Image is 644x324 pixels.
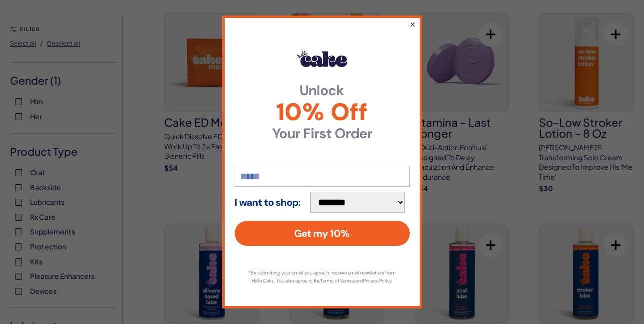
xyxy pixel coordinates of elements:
img: Hello Cake [297,51,347,67]
span: 10% Off [235,100,410,124]
strong: I want to shop: [235,197,301,208]
a: Privacy Policy [363,277,391,284]
button: × [409,18,415,30]
p: *By submitting your email you agree to receive email newsletters from Hello Cake. You also agree ... [245,269,400,285]
button: Get my 10% [235,221,410,246]
strong: Your First Order [235,127,410,141]
a: Terms of Service [320,277,355,284]
strong: Unlock [235,84,410,98]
